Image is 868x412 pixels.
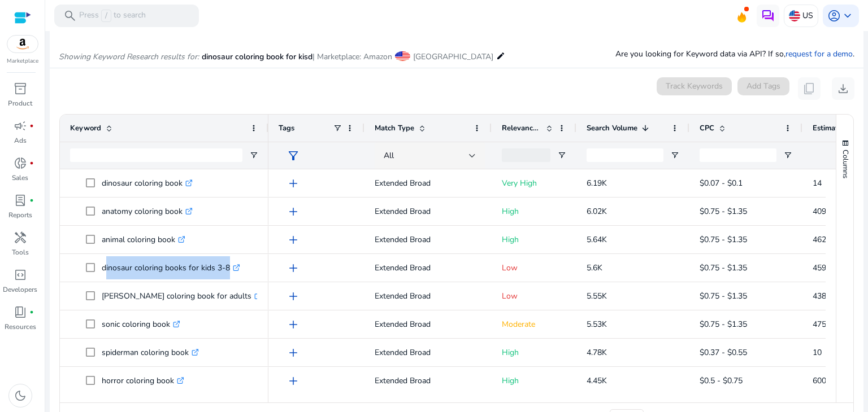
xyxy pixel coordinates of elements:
span: dark_mode [14,389,27,402]
p: Resources [5,322,36,332]
p: Press to search [79,10,146,22]
span: 438 [813,291,826,301]
i: Showing Keyword Research results for: [59,51,199,62]
button: Open Filter Menu [783,151,792,160]
span: 10 [813,347,822,358]
span: fiber_manual_record [29,198,34,203]
p: Ads [14,135,27,146]
p: US [802,6,813,25]
span: 5.53K [587,319,607,330]
span: add [287,290,300,303]
span: filter_alt [287,149,300,163]
span: 600 [813,375,826,386]
p: animal coloring book [102,228,185,251]
p: Extended Broad [375,172,481,195]
span: $0.5 - $0.75 [700,375,743,386]
span: | Marketplace: Amazon [313,51,392,62]
p: Extended Broad [375,341,481,364]
p: dinosaur coloring books for kids 3-8 [102,256,240,279]
span: account_circle [827,9,841,23]
p: High [502,341,566,364]
p: Product [8,98,32,108]
span: Tags [279,123,294,133]
span: download [836,82,850,95]
input: Keyword Filter Input [70,148,242,162]
p: spiderman coloring book [102,341,199,364]
span: [GEOGRAPHIC_DATA] [413,51,493,62]
span: fiber_manual_record [29,161,34,165]
span: Match Type [375,123,414,133]
span: 4.45K [587,375,607,386]
p: Sales [12,173,28,183]
span: add [287,233,300,247]
span: fiber_manual_record [29,310,34,314]
span: 5.6K [587,262,602,273]
span: 5.55K [587,291,607,301]
input: CPC Filter Input [700,148,776,162]
a: request for a demo [785,49,853,59]
span: All [384,150,394,161]
span: search [63,9,77,23]
span: code_blocks [14,268,27,282]
span: Relevance Score [502,123,541,133]
p: Very High [502,172,566,195]
span: CPC [700,123,714,133]
span: add [287,374,300,388]
p: Low [502,256,566,279]
span: / [101,10,111,22]
span: 6.19K [587,178,607,189]
p: Extended Broad [375,284,481,308]
span: 462 [813,234,826,245]
p: anatomy coloring book [102,200,193,223]
p: Extended Broad [375,200,481,223]
span: 409 [813,206,826,217]
span: $0.07 - $0.1 [700,178,743,189]
span: inventory_2 [14,82,27,95]
button: Open Filter Menu [670,151,679,160]
span: 459 [813,262,826,273]
span: $0.75 - $1.35 [700,234,747,245]
span: $0.75 - $1.35 [700,262,747,273]
span: handyman [14,231,27,244]
span: dinosaur coloring book for kisd [202,51,313,62]
span: $0.75 - $1.35 [700,291,747,301]
p: Extended Broad [375,256,481,279]
p: Low [502,284,566,308]
span: add [287,205,300,218]
span: 4.78K [587,347,607,358]
span: $0.37 - $0.55 [700,347,747,358]
span: Search Volume [587,123,637,133]
span: donut_small [14,156,27,170]
p: Moderate [502,313,566,336]
mat-icon: edit [496,49,505,63]
p: horror coloring book [102,369,184,392]
button: Open Filter Menu [249,151,258,160]
p: dinosaur coloring book [102,172,193,195]
p: Are you looking for Keyword data via API? If so, . [615,48,854,60]
span: campaign [14,119,27,133]
p: Extended Broad [375,313,481,336]
p: Tools [12,247,29,257]
span: fiber_manual_record [29,124,34,128]
span: book_4 [14,305,27,319]
p: Developers [3,284,37,295]
span: lab_profile [14,194,27,207]
p: sonic coloring book [102,313,180,336]
span: 475 [813,319,826,330]
img: us.svg [789,10,800,21]
input: Search Volume Filter Input [587,148,663,162]
p: Marketplace [7,57,38,65]
p: Extended Broad [375,369,481,392]
span: add [287,177,300,190]
p: High [502,200,566,223]
span: Columns [840,150,850,178]
span: add [287,261,300,275]
span: $0.75 - $1.35 [700,319,747,330]
span: add [287,346,300,360]
p: High [502,228,566,251]
img: amazon.svg [7,36,38,52]
span: 6.02K [587,206,607,217]
span: Keyword [70,123,101,133]
p: Extended Broad [375,228,481,251]
span: 5.64K [587,234,607,245]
